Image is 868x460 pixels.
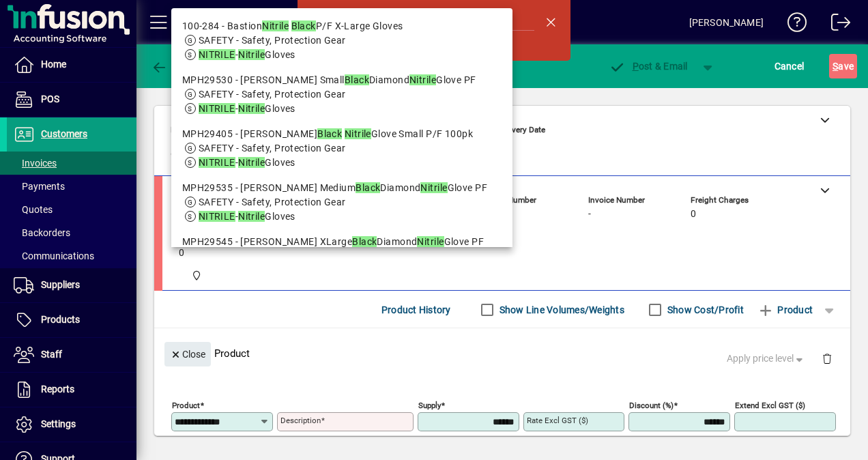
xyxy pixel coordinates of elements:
button: Post & Email [602,54,695,78]
mat-label: Product [172,401,200,410]
a: Home [7,48,136,82]
span: Communications [14,250,94,261]
a: Invoices [7,152,136,175]
em: NITRILE [199,49,235,60]
span: 0 [691,209,696,220]
span: - [588,209,591,220]
em: NITRILE [199,103,235,114]
span: Staff [41,349,62,360]
a: Logout [821,3,851,47]
em: Black [291,20,316,31]
span: SAFETY - Safety, Protection Gear [199,143,346,154]
div: MPH29535 - [PERSON_NAME] Medium Diamond Glove PF [182,181,502,195]
button: Product History [376,298,457,322]
div: MPH29530 - [PERSON_NAME] Small Diamond Glove PF [182,73,502,87]
span: - Gloves [199,49,295,60]
span: Backorders [14,227,70,238]
div: MPH29545 - [PERSON_NAME] XLarge Diamond Glove PF [182,235,502,249]
span: SAFETY - Safety, Protection Gear [199,35,346,46]
span: POS [41,94,59,104]
div: [PERSON_NAME] [689,12,764,33]
em: Black [317,128,342,139]
mat-option: 100-284 - Bastion Nitrile Black P/F X-Large Gloves [171,14,512,68]
button: Back [147,54,200,78]
button: Apply price level [721,347,811,371]
label: Show Line Volumes/Weights [497,303,624,317]
span: - Gloves [199,211,295,222]
a: Settings [7,407,136,442]
a: Suppliers [7,268,136,302]
em: Nitrile [417,236,444,247]
span: ost & Email [609,61,688,72]
span: Invoices [14,158,57,169]
span: Apply price level [727,351,806,366]
app-page-header-button: Delete [811,352,843,364]
app-page-header-button: Back [136,54,212,78]
em: Black [345,74,369,85]
a: Products [7,303,136,337]
span: ave [833,55,854,77]
mat-label: Supply [418,401,441,410]
em: Black [356,182,380,193]
span: Cancel [775,55,805,77]
span: Quotes [14,204,53,215]
label: Show Cost/Profit [665,303,744,317]
a: Backorders [7,221,136,244]
a: Payments [7,175,136,198]
span: Back [151,61,197,72]
mat-option: MPH29535 - Matthews Medium Black Diamond Nitrile Glove PF [171,175,512,229]
div: 100-284 - Bastion P/F X-Large Gloves [182,19,502,33]
span: SAFETY - Safety, Protection Gear [199,89,346,100]
button: Close [164,342,211,366]
button: Save [829,54,857,78]
span: P [633,61,639,72]
span: - Gloves [199,157,295,168]
em: Nitrile [262,20,289,31]
em: Black [352,236,377,247]
span: Products [41,314,80,325]
em: Nitrile [409,74,436,85]
button: Cancel [771,54,808,78]
span: S [833,61,838,72]
div: MPH29405 - [PERSON_NAME] Glove Small P/F 100pk [182,127,502,141]
em: Nitrile [345,128,371,139]
div: Product [154,328,850,378]
em: Nitrile [238,103,265,114]
a: Staff [7,338,136,372]
span: SAFETY - Safety, Protection Gear [199,197,346,207]
span: Payments [14,181,65,192]
mat-option: MPH29545 - Matthews XLarge Black Diamond Nitrile Glove PF [171,229,512,283]
span: Suppliers [41,279,80,290]
span: Close [170,343,205,366]
a: Knowledge Base [777,3,807,47]
app-page-header-button: Close [161,347,214,360]
mat-label: Description [280,416,321,425]
mat-label: Rate excl GST ($) [527,416,588,425]
a: POS [7,83,136,117]
span: Reports [41,384,74,394]
span: Customers [41,128,87,139]
mat-label: Extend excl GST ($) [735,401,805,410]
em: Nitrile [238,157,265,168]
span: Settings [41,418,76,429]
button: Delete [811,342,843,375]
a: Communications [7,244,136,268]
em: NITRILE [199,157,235,168]
span: Product History [381,299,451,321]
em: NITRILE [199,211,235,222]
span: 0 [179,248,184,259]
em: Nitrile [238,49,265,60]
mat-label: Discount (%) [629,401,674,410]
mat-option: MPH29530 - Matthews Small Black Diamond Nitrile Glove PF [171,68,512,121]
span: - Gloves [199,103,295,114]
em: Nitrile [238,211,265,222]
span: Home [41,59,66,70]
a: Quotes [7,198,136,221]
a: Reports [7,373,136,407]
em: Nitrile [420,182,447,193]
mat-option: MPH29405 - Matthews Black Nitrile Glove Small P/F 100pk [171,121,512,175]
